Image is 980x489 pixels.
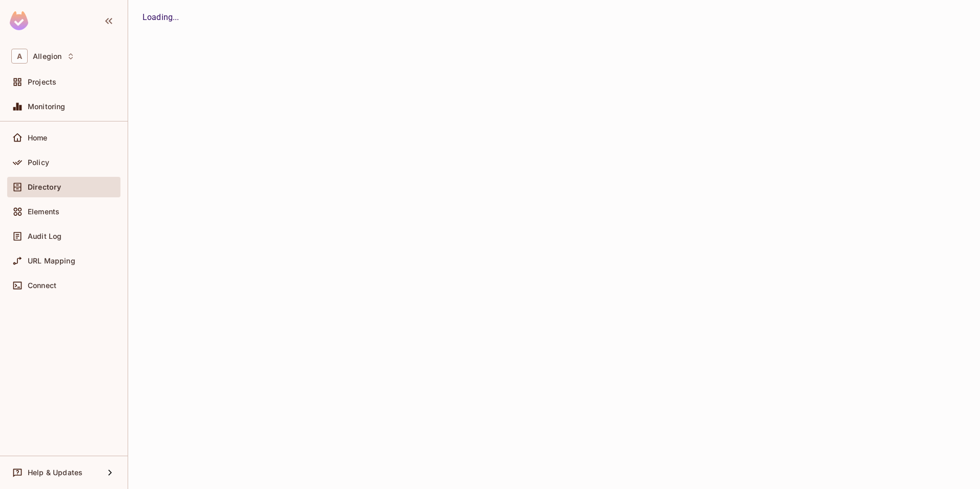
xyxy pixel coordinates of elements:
span: Monitoring [28,103,66,111]
span: Directory [28,183,61,191]
span: Audit Log [28,232,62,240]
span: URL Mapping [28,257,75,265]
span: A [11,49,28,64]
span: Workspace: Allegion [33,52,62,60]
span: Policy [28,158,49,167]
span: Connect [28,281,56,290]
img: SReyMgAAAABJRU5ErkJggg== [10,11,28,30]
span: Home [28,134,48,142]
span: Help & Updates [28,468,83,477]
span: Projects [28,78,56,86]
span: Elements [28,208,59,216]
div: Loading... [142,11,966,24]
